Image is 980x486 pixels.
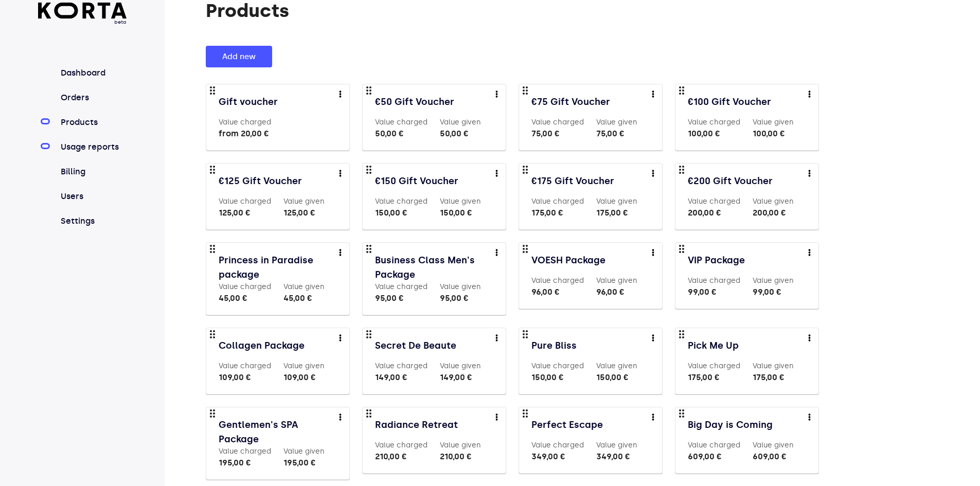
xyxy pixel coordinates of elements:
[688,128,740,140] div: 100,00 €
[800,164,818,182] button: more
[531,418,652,432] a: Perfect Escape
[206,84,219,97] span: drag_indicator
[495,334,498,341] img: more
[59,92,127,104] a: Orders
[219,292,271,304] div: 45,00 €
[808,170,811,176] img: more
[688,441,740,449] label: Value charged
[531,95,652,109] a: €75 Gift Voucher
[753,441,794,449] label: Value given
[375,95,495,109] a: €50 Gift Voucher
[531,253,652,267] a: VOESH Package
[206,407,219,420] span: drag_indicator
[596,207,637,219] div: 175,00 €
[531,338,652,353] a: Pure Bliss
[495,170,498,176] img: more
[375,338,495,353] a: Secret De Beaute
[339,334,342,341] img: more
[283,457,325,469] div: 195,00 €
[219,457,271,469] div: 195,00 €
[339,413,342,420] img: more
[688,286,740,298] div: 99,00 €
[375,451,427,463] div: 210,00 €
[219,282,271,291] label: Value charged
[339,91,342,97] img: more
[219,418,339,446] a: Gentlemen's SPA Package
[375,253,495,282] a: Business Class Men's Package
[375,418,495,432] a: Radiance Retreat
[440,362,481,370] label: Value given
[688,276,740,285] label: Value charged
[487,164,506,182] button: more
[283,447,325,456] label: Value given
[331,243,349,261] button: more
[652,249,654,256] img: more
[283,207,325,219] div: 125,00 €
[688,118,740,127] label: Value charged
[59,190,127,203] a: Users
[219,338,339,353] a: Collagen Package
[519,164,531,176] span: drag_indicator
[596,118,637,127] label: Value given
[440,451,481,463] div: 210,00 €
[644,407,662,426] button: more
[688,253,808,267] a: VIP Package
[375,441,427,449] label: Value charged
[331,84,349,103] button: more
[440,118,481,127] label: Value given
[596,128,637,140] div: 75,00 €
[219,371,271,384] div: 109,00 €
[531,451,584,463] div: 349,00 €
[688,418,808,432] a: Big Day is Coming
[222,50,256,63] span: Add new
[219,447,271,456] label: Value charged
[688,362,740,370] label: Value charged
[808,334,811,341] img: more
[531,118,584,127] label: Value charged
[596,371,637,384] div: 150,00 €
[688,95,808,109] a: €100 Gift Voucher
[596,451,637,463] div: 349,00 €
[219,253,339,282] a: Princess in Paradise package
[688,371,740,384] div: 175,00 €
[652,170,654,176] img: more
[800,84,818,103] button: more
[531,276,584,285] label: Value charged
[440,441,481,449] label: Value given
[375,174,495,188] a: €150 Gift Voucher
[363,84,375,97] span: drag_indicator
[219,174,339,188] a: €125 Gift Voucher
[753,286,794,298] div: 99,00 €
[375,292,427,304] div: 95,00 €
[38,3,127,19] img: Korta
[219,362,271,370] label: Value charged
[531,197,584,206] label: Value charged
[531,174,652,188] a: €175 Gift Voucher
[596,197,637,206] label: Value given
[487,243,506,261] button: more
[596,362,637,370] label: Value given
[363,243,375,255] span: drag_indicator
[331,407,349,426] button: more
[753,118,794,127] label: Value given
[808,249,811,256] img: more
[652,334,654,341] img: more
[753,276,794,285] label: Value given
[675,84,688,97] span: drag_indicator
[363,407,375,420] span: drag_indicator
[800,243,818,261] button: more
[753,451,794,463] div: 609,00 €
[339,170,342,176] img: more
[644,84,662,103] button: more
[800,328,818,347] button: more
[495,413,498,420] img: more
[38,19,127,26] span: beta
[675,328,688,340] span: drag_indicator
[675,407,688,420] span: drag_indicator
[283,362,325,370] label: Value given
[688,174,808,188] a: €200 Gift Voucher
[219,95,339,109] a: Gift voucher
[644,164,662,182] button: more
[440,128,481,140] div: 50,00 €
[675,243,688,255] span: drag_indicator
